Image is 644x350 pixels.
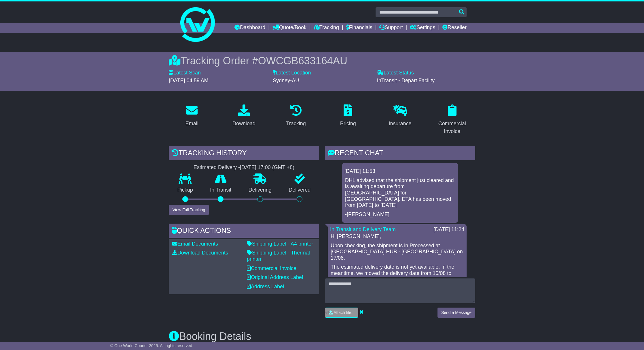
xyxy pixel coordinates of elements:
[169,331,475,342] h3: Booking Details
[389,120,411,128] div: Insurance
[336,102,360,130] a: Pricing
[280,187,319,193] p: Delivered
[258,55,347,67] span: OWCGB633164AU
[273,78,299,83] span: Sydney-AU
[234,23,265,33] a: Dashboard
[437,308,475,318] button: Send a Message
[240,164,294,171] div: [DATE] 17:00 (GMT +8)
[433,120,471,135] div: Commercial Invoice
[340,120,356,128] div: Pricing
[202,187,240,193] p: In Transit
[410,23,435,33] a: Settings
[429,102,475,137] a: Commercial Invoice
[169,205,209,215] button: View Full Tracking
[273,70,311,76] label: Latest Location
[169,224,319,239] div: Quick Actions
[325,146,475,162] div: RECENT CHAT
[182,102,202,130] a: Email
[346,23,372,33] a: Financials
[345,177,455,209] p: DHL advised that the shipment just cleared and is awaiting departure from [GEOGRAPHIC_DATA] for [...
[272,23,306,33] a: Quote/Book
[330,227,396,232] a: In Transit and Delivery Team
[169,164,319,171] div: Estimated Delivery -
[247,274,303,280] a: Original Address Label
[185,120,198,128] div: Email
[169,70,201,76] label: Latest Scan
[314,23,339,33] a: Tracking
[169,187,202,193] p: Pickup
[232,120,255,128] div: Download
[286,120,306,128] div: Tracking
[442,23,467,33] a: Reseller
[169,146,319,162] div: Tracking history
[247,265,296,271] a: Commercial Invoice
[377,70,414,76] label: Latest Status
[385,102,415,130] a: Insurance
[247,241,313,247] a: Shipping Label - A4 printer
[172,241,218,247] a: Email Documents
[169,78,209,83] span: [DATE] 04:59 AM
[240,187,280,193] p: Delivering
[331,264,464,283] p: The estimated delivery date is not yet available. In the meantime, we moved the delivery date fro...
[247,284,284,289] a: Address Label
[247,250,310,262] a: Shipping Label - Thermal printer
[433,227,464,233] div: [DATE] 11:24
[169,55,475,67] div: Tracking Order #
[331,233,464,240] p: Hi [PERSON_NAME],
[377,78,435,83] span: InTransit - Depart Facility
[283,102,310,130] a: Tracking
[172,250,228,256] a: Download Documents
[331,243,464,261] p: Upon checking, the shipment is in Processed at [GEOGRAPHIC_DATA] HUB - [GEOGRAPHIC_DATA] on 17/08.
[344,168,456,175] div: [DATE] 11:53
[229,102,259,130] a: Download
[345,212,455,218] p: -[PERSON_NAME]
[379,23,403,33] a: Support
[110,343,194,348] span: © One World Courier 2025. All rights reserved.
